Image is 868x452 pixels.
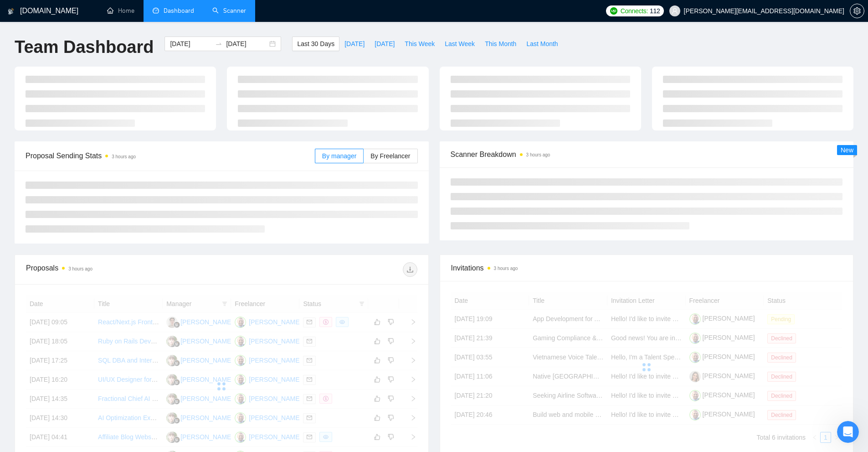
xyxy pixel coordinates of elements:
[440,36,480,51] button: Last Week
[375,39,395,49] span: [DATE]
[107,7,134,15] a: homeHome
[26,150,315,161] span: Proposal Sending Stats
[837,421,859,443] iframe: Intercom live chat
[15,36,154,58] h1: Team Dashboard
[26,262,221,277] div: Proposals
[212,7,246,15] a: searchScanner
[400,36,440,51] button: This Week
[445,39,475,49] span: Last Week
[521,36,563,51] button: Last Month
[170,39,211,49] input: Start date
[215,40,222,47] span: to
[344,39,365,49] span: [DATE]
[841,146,853,154] span: New
[850,4,864,18] button: setting
[526,152,550,157] time: 3 hours ago
[322,152,356,160] span: By manager
[610,7,617,15] img: upwork-logo.png
[672,8,678,14] span: user
[526,39,558,49] span: Last Month
[850,7,864,15] span: setting
[112,154,136,159] time: 3 hours ago
[480,36,521,51] button: This Month
[339,36,370,51] button: [DATE]
[451,262,842,274] span: Invitations
[226,39,267,49] input: End date
[8,4,14,19] img: logo
[485,39,516,49] span: This Month
[850,7,864,15] a: setting
[405,39,435,49] span: This Week
[370,152,410,160] span: By Freelancer
[215,40,222,47] span: swap-right
[292,36,339,51] button: Last 30 Days
[164,7,194,15] span: Dashboard
[494,266,518,271] time: 3 hours ago
[451,149,843,160] span: Scanner Breakdown
[621,6,648,16] span: Connects:
[650,6,660,16] span: 112
[153,7,159,14] span: dashboard
[297,39,334,49] span: Last 30 Days
[68,266,92,271] time: 3 hours ago
[370,36,400,51] button: [DATE]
